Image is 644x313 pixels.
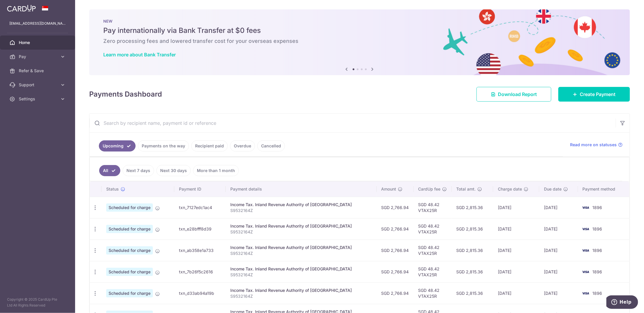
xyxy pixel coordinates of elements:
td: [DATE] [539,197,578,218]
span: Settings [19,96,58,102]
a: Cancelled [257,140,285,152]
td: txn_7127edc1ac4 [174,197,226,218]
td: SGD 2,766.94 [377,218,414,240]
td: SGD 48.42 VTAX25R [414,261,452,282]
td: [DATE] [493,240,539,261]
img: Bank Card [580,226,591,233]
th: Payment details [226,181,376,197]
td: SGD 2,815.36 [452,240,493,261]
a: More than 1 month [193,165,239,176]
div: Income Tax. Inland Revenue Authority of [GEOGRAPHIC_DATA] [230,245,372,250]
span: Amount [381,186,396,192]
a: Next 7 days [123,165,154,176]
td: txn_ab358e1a733 [174,240,226,261]
td: [DATE] [493,261,539,282]
td: [DATE] [539,261,578,282]
input: Search by recipient name, payment id or reference [89,114,616,132]
p: S9532164Z [230,250,372,256]
span: Home [19,40,58,46]
td: SGD 48.42 VTAX25R [414,240,452,261]
p: [EMAIL_ADDRESS][DOMAIN_NAME] [9,21,66,26]
span: Create Payment [580,91,616,98]
img: Bank Card [580,204,591,211]
span: Pay [19,54,58,60]
td: SGD 2,766.94 [377,282,414,304]
td: txn_e28bfff8d39 [174,218,226,240]
span: 1896 [593,226,602,231]
p: S9532164Z [230,208,372,213]
span: Scheduled for charge [106,225,153,233]
td: txn_7b26f5c2616 [174,261,226,282]
span: Due date [544,186,562,192]
td: [DATE] [493,218,539,240]
img: Bank transfer banner [89,9,630,75]
td: [DATE] [539,282,578,304]
a: Download Report [476,87,551,102]
span: CardUp fee [418,186,441,192]
td: SGD 48.42 VTAX25R [414,197,452,218]
td: SGD 2,815.36 [452,282,493,304]
span: Download Report [498,91,537,98]
a: Learn more about Bank Transfer [103,52,176,58]
span: Support [19,82,58,88]
p: NEW [103,19,616,23]
h6: Zero processing fees and lowered transfer cost for your overseas expenses [103,38,616,45]
span: Total amt. [457,186,476,192]
a: Recipient paid [191,140,228,152]
img: CardUp [7,5,36,12]
div: Income Tax. Inland Revenue Authority of [GEOGRAPHIC_DATA] [230,202,372,208]
td: txn_d33ab94a19b [174,282,226,304]
td: SGD 2,766.94 [377,240,414,261]
td: [DATE] [539,240,578,261]
a: Upcoming [99,140,136,152]
td: [DATE] [493,282,539,304]
span: Scheduled for charge [106,203,153,212]
span: 1896 [593,248,602,253]
td: [DATE] [539,218,578,240]
span: Status [106,186,119,192]
span: 1896 [593,205,602,210]
a: Payments on the way [138,140,189,152]
span: Scheduled for charge [106,246,153,255]
div: Income Tax. Inland Revenue Authority of [GEOGRAPHIC_DATA] [230,287,372,293]
img: Bank Card [580,290,591,297]
p: S9532164Z [230,229,372,235]
td: SGD 2,815.36 [452,261,493,282]
a: Overdue [230,140,255,152]
th: Payment ID [174,181,226,197]
td: SGD 2,815.36 [452,218,493,240]
td: SGD 48.42 VTAX25R [414,282,452,304]
span: Scheduled for charge [106,289,153,297]
th: Payment method [578,181,629,197]
iframe: Opens a widget where you can find more information [606,295,638,310]
p: S9532164Z [230,272,372,278]
td: SGD 48.42 VTAX25R [414,218,452,240]
a: Next 30 days [156,165,191,176]
span: Charge date [498,186,522,192]
span: Read more on statuses [570,142,617,148]
div: Income Tax. Inland Revenue Authority of [GEOGRAPHIC_DATA] [230,266,372,272]
span: 1896 [593,291,602,296]
img: Bank Card [580,268,591,275]
td: SGD 2,766.94 [377,197,414,218]
img: Bank Card [580,247,591,254]
p: S9532164Z [230,293,372,299]
span: Refer & Save [19,68,58,74]
h5: Pay internationally via Bank Transfer at $0 fees [103,26,616,35]
td: [DATE] [493,197,539,218]
td: SGD 2,815.36 [452,197,493,218]
span: Scheduled for charge [106,268,153,276]
a: All [99,165,120,176]
h4: Payments Dashboard [89,89,162,100]
td: SGD 2,766.94 [377,261,414,282]
span: 1896 [593,269,602,274]
a: Create Payment [558,87,630,102]
div: Income Tax. Inland Revenue Authority of [GEOGRAPHIC_DATA] [230,223,372,229]
a: Read more on statuses [570,142,623,148]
